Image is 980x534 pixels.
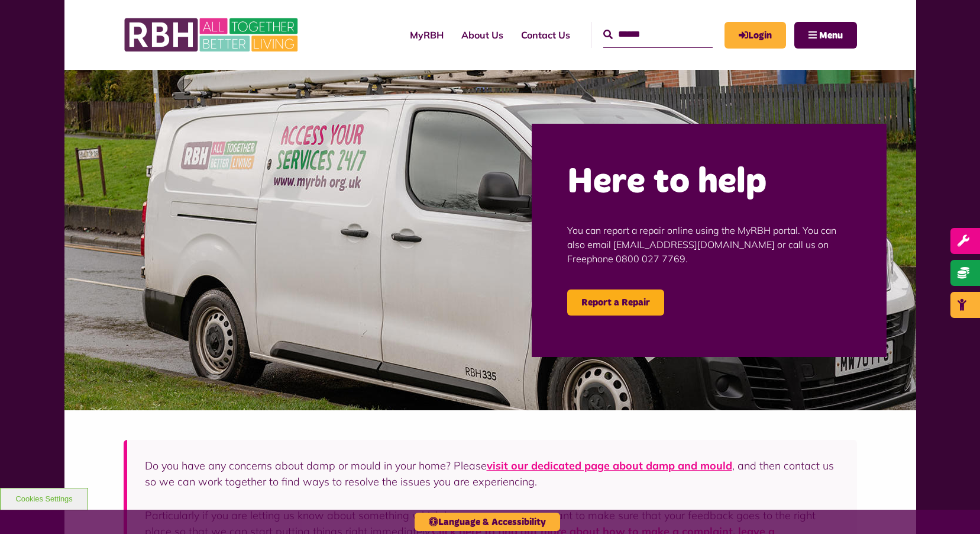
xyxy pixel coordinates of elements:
a: visit our dedicated page about damp and mould [487,459,732,472]
a: MyRBH [401,19,452,51]
img: RBH [124,12,301,58]
a: Contact Us [512,19,579,51]
h2: Here to help [567,159,851,205]
p: You can report a repair online using the MyRBH portal. You can also email [EMAIL_ADDRESS][DOMAIN_... [567,205,851,284]
a: MyRBH [725,22,786,49]
a: Report a Repair [567,289,664,316]
a: About Us [452,19,512,51]
img: Repairs 6 [64,70,916,410]
button: Navigation [794,22,857,49]
p: Do you have any concerns about damp or mould in your home? Please , and then contact us so we can... [145,458,839,490]
span: Menu [819,31,843,40]
button: Language & Accessibility [415,513,560,531]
